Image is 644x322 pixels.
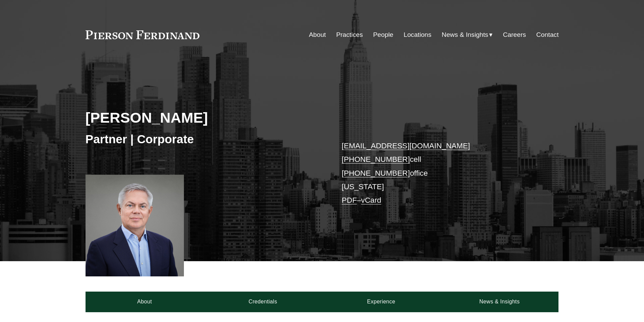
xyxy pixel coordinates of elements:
[309,28,326,41] a: About
[204,292,322,312] a: Credentials
[361,196,381,204] a: vCard
[342,142,470,150] a: [EMAIL_ADDRESS][DOMAIN_NAME]
[442,28,493,41] a: folder dropdown
[86,109,322,126] h2: [PERSON_NAME]
[342,139,539,207] p: cell office [US_STATE] –
[503,28,526,41] a: Careers
[342,196,357,204] a: PDF
[322,292,440,312] a: Experience
[336,28,363,41] a: Practices
[442,29,488,41] span: News & Insights
[86,292,204,312] a: About
[536,28,558,41] a: Contact
[86,132,322,147] h3: Partner | Corporate
[342,155,410,164] a: [PHONE_NUMBER]
[342,169,410,177] a: [PHONE_NUMBER]
[440,292,558,312] a: News & Insights
[373,28,393,41] a: People
[404,28,431,41] a: Locations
